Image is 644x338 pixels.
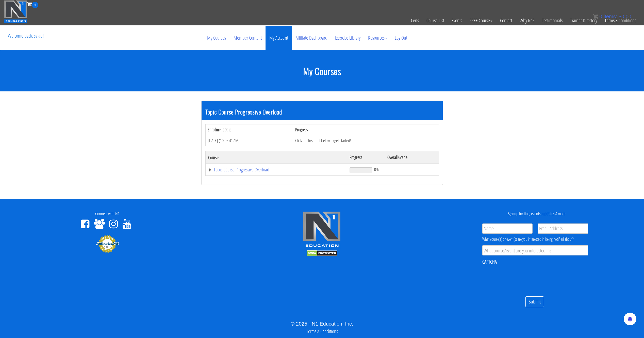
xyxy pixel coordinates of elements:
td: Click the first unit below to get started! [293,135,439,146]
a: FREE Course [466,8,496,33]
span: 0 [599,14,602,19]
a: Why N1? [516,8,538,33]
a: Member Content [230,26,266,50]
a: Certs [407,8,423,33]
th: Enrollment Date [205,124,293,135]
a: My Account [266,26,292,50]
h4: Signup for tips, events, updates & more [433,211,640,216]
a: Course List [423,8,448,33]
th: Progress [293,124,439,135]
span: items: [604,14,617,19]
a: 0 [27,1,38,7]
a: My Courses [203,26,230,50]
img: Authorize.Net Merchant - Click to Verify [96,235,119,253]
a: Affiliate Dashboard [292,26,331,50]
img: n1-education [4,0,27,23]
span: 0 [32,2,38,8]
bdi: 0.00 [619,14,631,19]
input: Name [482,223,533,234]
a: Terms & Conditions [306,328,338,335]
input: What course/event are you interested in? [482,245,588,255]
label: CAPTCHA [482,259,497,265]
iframe: reCAPTCHA [482,268,559,288]
th: Progress [347,151,385,164]
input: Email Address [538,223,588,234]
input: Submit [525,296,544,307]
h3: Topic Course Progressive Overload [205,108,439,115]
td: [DATE] (10:02:41 AM) [205,135,293,146]
td: - [385,164,439,176]
th: Course [205,151,347,164]
th: Overall Grade [385,151,439,164]
h4: Connect with N1 [4,211,211,216]
img: DMCA.com Protection Status [307,250,337,256]
div: What course(s) or event(s) are you interested in being notified about? [482,236,588,242]
a: Contact [496,8,516,33]
div: © 2025 - N1 Education, Inc. [4,320,640,328]
span: 0% [374,167,379,172]
a: Terms & Conditions [601,8,640,33]
a: Testimonials [538,8,566,33]
a: 0 items: $0.00 [593,14,631,19]
a: Resources [364,26,391,50]
img: n1-edu-logo [303,211,341,249]
a: Trainer Directory [566,8,601,33]
p: Welcome back, sy-au! [4,26,47,46]
a: Events [448,8,466,33]
img: icon11.png [593,14,598,19]
span: $ [619,14,621,19]
a: Log Out [391,26,411,50]
a: Exercise Library [331,26,364,50]
a: Topic Course Progressive Overload [208,167,344,172]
